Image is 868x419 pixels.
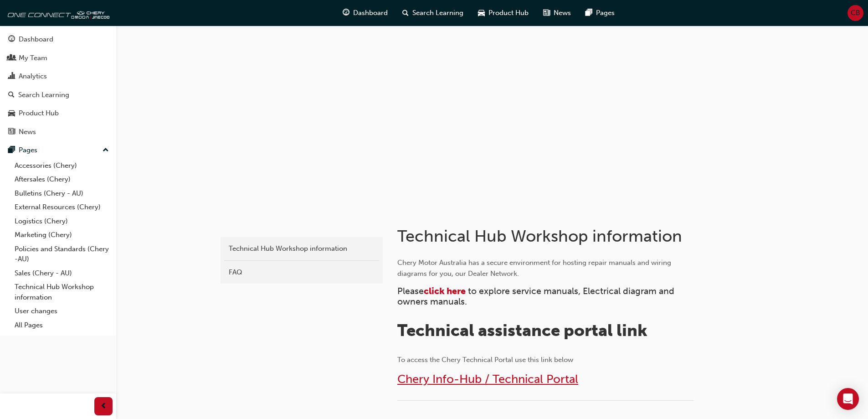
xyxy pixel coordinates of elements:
span: people-icon [8,54,15,62]
span: news-icon [543,7,550,19]
a: User changes [11,304,113,318]
a: Search Learning [4,87,113,103]
a: Chery Info-Hub / Technical Portal [397,372,578,386]
a: Marketing (Chery) [11,228,113,242]
a: Technical Hub Workshop information [224,241,379,257]
span: News [554,8,571,18]
div: News [19,127,36,137]
div: Open Intercom Messenger [837,388,859,410]
div: Technical Hub Workshop information [229,243,375,254]
a: Sales (Chery - AU) [11,266,113,280]
a: click here [424,286,466,296]
span: guage-icon [343,7,349,19]
a: Analytics [4,68,113,85]
span: car-icon [478,7,485,19]
span: Search Learning [412,8,463,18]
a: My Team [4,50,113,67]
button: CB [847,5,863,21]
span: car-icon [8,109,15,118]
a: All Pages [11,318,113,332]
a: Technical Hub Workshop information [11,280,113,304]
a: Aftersales (Chery) [11,172,113,186]
a: Dashboard [4,31,113,48]
img: oneconnect [5,4,109,22]
span: search-icon [402,7,409,19]
button: DashboardMy TeamAnalyticsSearch LearningProduct HubNews [4,29,113,142]
a: Bulletins (Chery - AU) [11,186,113,201]
a: FAQ [224,264,379,280]
a: guage-iconDashboard [335,4,395,22]
a: Product Hub [4,105,113,122]
span: CB [851,8,860,18]
div: Dashboard [19,34,53,45]
a: News [4,124,113,140]
div: My Team [19,53,47,63]
span: pages-icon [586,7,592,19]
span: news-icon [8,128,15,136]
a: car-iconProduct Hub [471,4,536,22]
span: Product Hub [488,8,529,18]
a: External Resources (Chery) [11,200,113,214]
span: Pages [596,8,615,18]
div: Search Learning [18,90,69,100]
span: to explore service manuals, Electrical diagram and owners manuals. [397,286,677,307]
span: chart-icon [8,72,15,81]
span: prev-icon [100,401,107,412]
a: Accessories (Chery) [11,159,113,173]
div: FAQ [229,267,375,278]
span: Dashboard [353,8,388,18]
span: pages-icon [8,146,15,155]
span: Chery Motor Australia has a secure environment for hosting repair manuals and wiring diagrams for... [397,259,673,278]
div: Product Hub [19,108,59,119]
a: news-iconNews [536,4,578,22]
span: Technical assistance portal link [397,321,647,340]
span: Please [397,286,424,296]
a: Policies and Standards (Chery -AU) [11,242,113,266]
a: pages-iconPages [578,4,622,22]
span: up-icon [103,145,109,156]
h1: Technical Hub Workshop information [397,226,696,246]
div: Pages [19,145,37,155]
button: Pages [4,142,113,159]
span: To access the Chery Technical Portal use this link below [397,356,573,364]
a: search-iconSearch Learning [395,4,471,22]
div: Analytics [19,71,47,82]
span: guage-icon [8,36,15,44]
span: search-icon [8,91,15,99]
a: Logistics (Chery) [11,214,113,228]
